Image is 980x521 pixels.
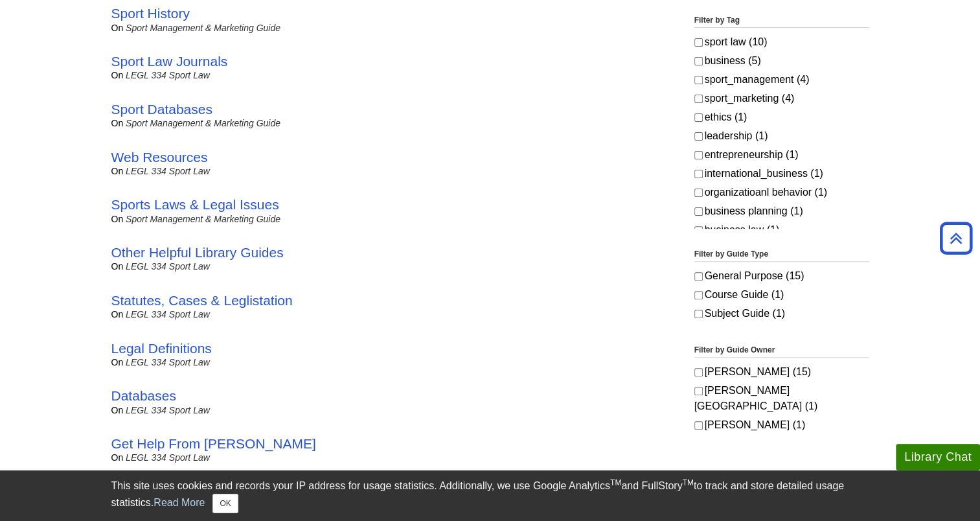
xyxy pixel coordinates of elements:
label: General Purpose (15) [694,268,869,284]
span: on [111,261,124,272]
input: business planning (1) [694,207,703,216]
a: LEGL 334 Sport Law [126,309,210,319]
legend: Filter by Guide Type [694,248,869,262]
a: LEGL 334 Sport Law [126,357,210,367]
legend: Filter by Tag [694,14,869,28]
label: sport_marketing (4) [694,91,869,106]
input: Subject Guide (1) [694,310,703,318]
input: entrepreneurship (1) [694,151,703,159]
input: leadership (1) [694,132,703,141]
label: business law (1) [694,222,869,238]
input: [PERSON_NAME][GEOGRAPHIC_DATA] (1) [694,387,703,395]
label: business planning (1) [694,203,869,219]
a: Read More [154,497,205,508]
label: sport_management (4) [694,72,869,87]
label: [PERSON_NAME] (15) [694,364,869,380]
input: sport_management (4) [694,76,703,84]
input: Course Guide (1) [694,291,703,299]
span: on [111,166,124,176]
span: on [111,70,124,80]
label: [PERSON_NAME] (1) [694,417,869,433]
label: Subject Guide (1) [694,306,869,321]
a: Sport Management & Marketing Guide [126,23,280,33]
label: Course Guide (1) [694,287,869,303]
a: LEGL 334 Sport Law [126,166,210,176]
input: [PERSON_NAME] (15) [694,368,703,376]
input: business (5) [694,57,703,65]
span: on [111,405,124,415]
input: business law (1) [694,226,703,235]
label: leadership (1) [694,128,869,144]
span: on [111,118,124,128]
button: Close [212,494,238,513]
input: sport law (10) [694,38,703,47]
a: Sport Management & Marketing Guide [126,118,280,128]
a: Other Helpful Library Guides [111,245,284,260]
a: LEGL 334 Sport Law [126,405,210,415]
sup: TM [610,478,621,487]
legend: Filter by Guide Owner [694,344,869,358]
label: business (5) [694,53,869,69]
input: ethics (1) [694,113,703,122]
label: organizatioanl behavior (1) [694,185,869,200]
span: on [111,309,124,319]
div: This site uses cookies and records your IP address for usage statistics. Additionally, we use Goo... [111,478,869,513]
a: Back to Top [935,229,977,247]
a: LEGL 334 Sport Law [126,70,210,80]
a: Sport Law Journals [111,54,228,69]
a: Get Help From [PERSON_NAME] [111,436,316,451]
span: on [111,23,124,33]
a: Legal Definitions [111,341,212,356]
a: LEGL 334 Sport Law [126,452,210,463]
label: entrepreneurship (1) [694,147,869,163]
a: LEGL 334 Sport Law [126,261,210,272]
input: international_business (1) [694,170,703,178]
a: Statutes, Cases & Leglistation [111,293,293,308]
a: Sport Management & Marketing Guide [126,214,280,224]
input: organizatioanl behavior (1) [694,189,703,197]
a: Databases [111,388,176,403]
label: [PERSON_NAME][GEOGRAPHIC_DATA] (1) [694,383,869,414]
label: sport law (10) [694,34,869,50]
span: on [111,214,124,224]
a: Sport Databases [111,102,212,117]
input: [PERSON_NAME] (1) [694,421,703,430]
a: Sport History [111,6,190,21]
a: Sports Laws & Legal Issues [111,197,279,212]
label: ethics (1) [694,110,869,125]
sup: TM [683,478,694,487]
span: on [111,452,124,463]
span: on [111,357,124,367]
a: Web Resources [111,150,208,165]
button: Library Chat [896,444,980,470]
input: General Purpose (15) [694,272,703,281]
label: international_business (1) [694,166,869,181]
input: sport_marketing (4) [694,95,703,103]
